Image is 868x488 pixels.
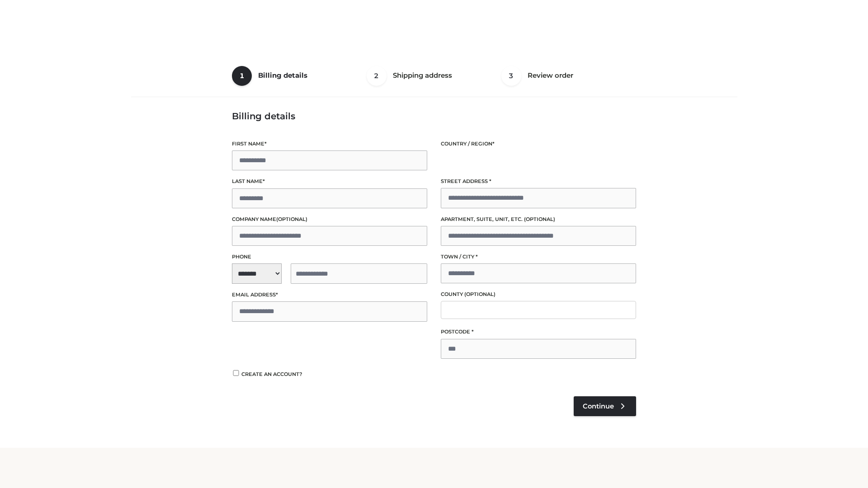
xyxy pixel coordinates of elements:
[232,140,427,148] label: First name
[464,291,495,297] span: (optional)
[441,140,636,148] label: Country / Region
[524,216,555,222] span: (optional)
[232,215,427,224] label: Company name
[441,328,636,336] label: Postcode
[232,291,427,299] label: Email address
[232,253,427,261] label: Phone
[441,215,636,224] label: Apartment, suite, unit, etc.
[441,177,636,186] label: Street address
[441,290,636,299] label: County
[241,371,302,377] span: Create an account?
[232,177,427,186] label: Last name
[232,370,240,376] input: Create an account?
[574,396,636,416] a: Continue
[583,402,614,410] span: Continue
[276,216,307,222] span: (optional)
[441,253,636,261] label: Town / City
[232,111,636,122] h3: Billing details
